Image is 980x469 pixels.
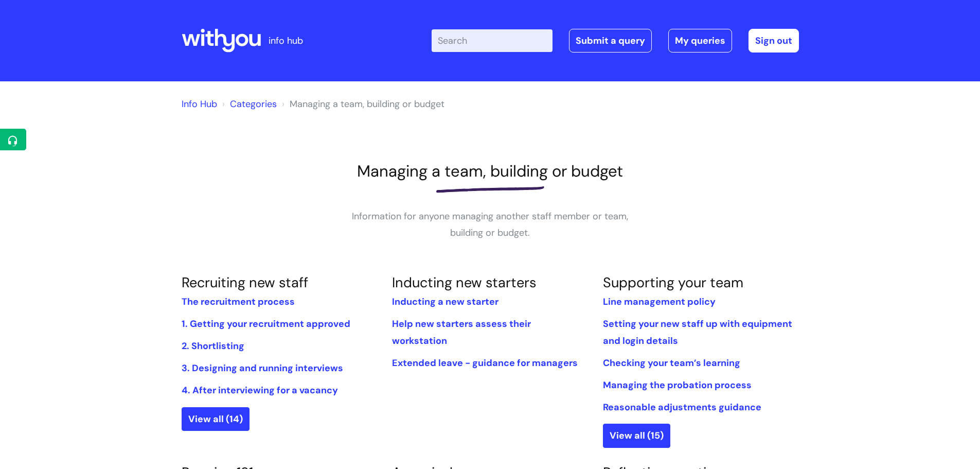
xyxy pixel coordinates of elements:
a: Line management policy [603,296,716,308]
a: Categories [230,98,277,110]
li: Managing a team, building or budget [279,96,444,112]
a: Extended leave - guidance for managers [392,357,578,369]
a: Reasonable adjustments guidance [603,401,761,413]
p: info hub [269,32,303,49]
a: Inducting new starters [392,273,537,291]
h1: Managing a team, building or budget [182,162,799,181]
a: 3. Designing and running interviews [182,362,343,374]
p: Information for anyone managing another staff member or team, building or budget. [336,208,645,241]
a: Recruiting new staff [182,273,308,291]
a: 2. Shortlisting [182,340,244,352]
li: Solution home [220,96,277,112]
a: Managing the probation process [603,379,752,391]
div: | - [432,29,799,53]
a: Help new starters assess their workstation [392,318,531,346]
a: Info Hub [182,98,217,110]
input: Search [432,29,553,52]
a: 4. After interviewing for a vacancy [182,384,338,396]
a: Sign out [749,29,799,53]
a: Inducting a new starter [392,296,498,308]
a: View all (14) [182,407,250,431]
a: Setting your new staff up with equipment and login details [603,318,792,346]
a: Submit a query [569,29,652,53]
a: Checking your team’s learning [603,357,740,369]
a: Supporting your team [603,273,743,291]
a: View all (15) [603,424,670,447]
a: The recruitment process [182,296,295,308]
a: My queries [668,29,732,53]
a: 1. Getting your recruitment approved [182,318,350,330]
